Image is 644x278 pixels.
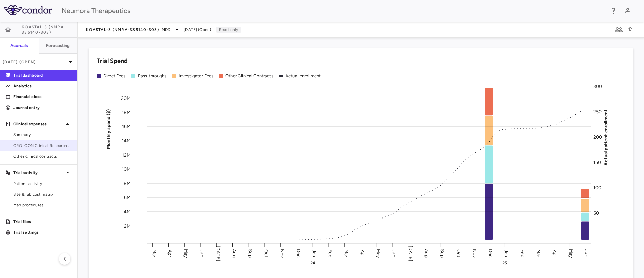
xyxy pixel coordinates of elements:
[408,246,413,261] text: [DATE]
[593,134,602,140] tspan: 200
[520,249,525,257] text: Feb
[122,124,131,129] tspan: 16M
[593,109,602,115] tspan: 250
[503,249,509,257] text: Jan
[13,153,72,159] span: Other clinical contracts
[106,109,111,149] tspan: Monthly spend ($)
[184,27,211,33] span: [DATE] (Open)
[13,191,72,197] span: Site & lab cost matrix
[13,72,72,78] p: Trial dashboard
[568,249,574,258] text: May
[360,249,365,257] text: Apr
[183,249,189,258] text: May
[151,249,157,257] text: Mar
[593,160,601,165] tspan: 150
[455,249,461,257] text: Oct
[124,195,131,200] tspan: 6M
[97,56,128,66] h6: Trial Spend
[167,249,173,257] text: Apr
[247,249,253,257] text: Sep
[124,209,131,214] tspan: 4M
[472,249,477,258] text: Nov
[488,249,493,257] text: Dec
[13,94,72,100] p: Financial close
[593,84,602,89] tspan: 300
[311,249,317,257] text: Jan
[215,246,221,261] text: [DATE]
[263,249,269,257] text: Oct
[552,249,557,257] text: Apr
[593,210,599,216] tspan: 50
[22,24,77,35] span: KOASTAL-3 (NMRA-335140-303)
[13,143,72,149] span: CRO ICON Clinical Research Limited
[231,249,237,257] text: Aug
[124,181,131,186] tspan: 8M
[179,73,214,79] div: Investigator Fees
[391,249,397,257] text: Jun
[138,73,167,79] div: Pass-throughs
[13,121,64,127] p: Clinical expenses
[10,43,28,49] h6: Accruals
[310,261,315,265] text: 24
[13,181,72,187] span: Patient activity
[13,229,72,235] p: Trial settings
[593,185,601,191] tspan: 100
[603,109,609,165] tspan: Actual patient enrollment
[296,249,301,257] text: Dec
[124,223,131,229] tspan: 2M
[122,138,131,144] tspan: 14M
[103,73,126,79] div: Direct Fees
[122,152,131,158] tspan: 12M
[46,43,70,49] h6: Forecasting
[122,109,131,115] tspan: 18M
[13,202,72,208] span: Map procedures
[86,27,159,32] span: KOASTAL-3 (NMRA-335140-303)
[343,249,349,257] text: Mar
[216,27,241,33] p: Read-only
[199,249,205,257] text: Jun
[3,59,66,65] p: [DATE] (Open)
[225,73,273,79] div: Other Clinical Contracts
[424,249,429,257] text: Aug
[584,249,589,257] text: Jun
[13,132,72,138] span: Summary
[121,95,131,101] tspan: 20M
[162,27,170,33] span: MDD
[439,249,445,257] text: Sep
[122,166,131,172] tspan: 10M
[285,73,321,79] div: Actual enrollment
[279,249,285,258] text: Nov
[13,105,72,111] p: Journal entry
[4,5,52,15] img: logo-full-SnFGN8VE.png
[62,6,605,16] div: Neumora Therapeutics
[375,249,381,258] text: May
[13,170,64,176] p: Trial activity
[13,219,72,225] p: Trial files
[502,261,507,265] text: 25
[13,83,72,89] p: Analytics
[536,249,541,257] text: Mar
[327,249,333,257] text: Feb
